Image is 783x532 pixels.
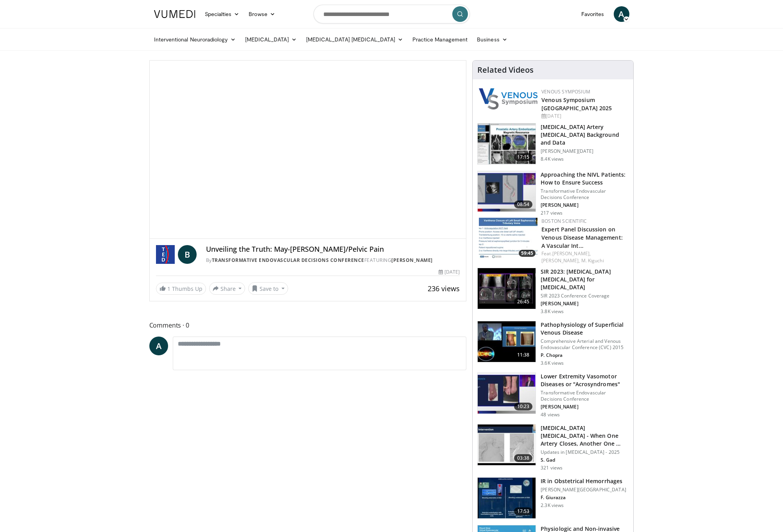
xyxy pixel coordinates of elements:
[541,390,629,402] p: Transformative Endovascular Decisions Conference
[167,285,170,292] span: 1
[478,124,536,164] img: 2c9e911a-87a5-4113-a55f-40ade2b86016.150x105_q85_crop-smart_upscale.jpg
[541,148,629,154] p: [PERSON_NAME][DATE]
[477,171,629,216] a: 08:54 Approaching the NIVL Patients: How to Ensure Success Transformative Endovascular Decisions ...
[541,502,564,509] p: 2.3K views
[477,123,629,165] a: 17:15 [MEDICAL_DATA] Artery [MEDICAL_DATA] Background and Data [PERSON_NAME][DATE] 8.4K views
[478,425,536,465] img: 216de4f0-9140-45b1-b3f2-c440a2c4d535.150x105_q85_crop-smart_upscale.jpg
[541,293,629,299] p: SIR 2023 Conference Coverage
[541,96,612,112] a: Venous Symposium [GEOGRAPHIC_DATA] 2025
[479,218,538,259] img: 7755e743-dd2f-4a46-b035-1157ed8bc16a.150x105_q85_crop-smart_upscale.jpg
[541,457,629,463] p: S. Gad
[514,454,533,462] span: 03:38
[212,257,364,263] a: Transformative Endovascular Decisions Conference
[314,5,470,23] input: Search topics, interventions
[477,373,629,418] a: 10:23 Lower Extremity Vasomotor Diseases or "Acrosyndromes" Transformative Endovascular Decisions...
[244,6,280,22] a: Browse
[541,494,626,501] p: F. Giurazza
[149,32,240,47] a: Interventional Neuroradiology
[209,282,245,295] button: Share
[577,6,609,22] a: Favorites
[541,156,564,162] p: 8.4K views
[541,477,626,485] h3: IR in Obstetrical Hemorrhages
[541,171,629,186] h3: Approaching the NIVL Patients: How to Ensure Success
[541,123,629,147] h3: [MEDICAL_DATA] Artery [MEDICAL_DATA] Background and Data
[477,268,629,315] a: 26:45 SIR 2023: [MEDICAL_DATA] [MEDICAL_DATA] for [MEDICAL_DATA] SIR 2023 Conference Coverage [PE...
[541,449,629,455] p: Updates in [MEDICAL_DATA] - 2025
[514,201,533,208] span: 08:54
[477,65,534,75] h4: Related Videos
[408,32,472,47] a: Practice Management
[541,308,564,315] p: 3.8K views
[200,6,244,22] a: Specialties
[541,210,563,216] p: 217 views
[156,283,206,295] a: 1 Thumbs Up
[156,245,175,264] img: Transformative Endovascular Decisions Conference
[477,477,629,519] a: 17:53 IR in Obstetrical Hemorrhages [PERSON_NAME][GEOGRAPHIC_DATA] F. Giurazza 2.3K views
[541,404,629,410] p: [PERSON_NAME]
[479,218,538,259] a: 59:45
[541,373,629,388] h3: Lower Extremity Vasomotor Diseases or "Acrosyndromes"
[581,257,604,264] a: M. Kiguchi
[478,268,536,309] img: be6b0377-cdfe-4f7b-8050-068257d09c09.150x105_q85_crop-smart_upscale.jpg
[472,32,512,47] a: Business
[301,32,408,47] a: [MEDICAL_DATA] [MEDICAL_DATA]
[541,257,580,264] a: [PERSON_NAME],
[478,171,536,212] img: f9d63ed0-f3bf-4a88-886f-42b94fc7533f.150x105_q85_crop-smart_upscale.jpg
[541,268,629,291] h3: SIR 2023: [MEDICAL_DATA] [MEDICAL_DATA] for [MEDICAL_DATA]
[541,88,590,95] a: Venous Symposium
[479,88,538,109] img: 38765b2d-a7cd-4379-b3f3-ae7d94ee6307.png.150x105_q85_autocrop_double_scale_upscale_version-0.2.png
[514,403,533,410] span: 10:23
[206,245,460,254] h4: Unveiling the Truth: May-[PERSON_NAME]/Pelvic Pain
[541,321,629,337] h3: Pathophysiology of Superficial Venous Disease
[541,250,627,264] div: Feat.
[541,487,626,493] p: [PERSON_NAME][GEOGRAPHIC_DATA]
[514,351,533,359] span: 11:38
[541,424,629,448] h3: [MEDICAL_DATA] [MEDICAL_DATA] - When One Artery Closes, Another One …
[248,282,288,295] button: Save to
[514,153,533,161] span: 17:15
[541,218,587,224] a: Boston Scientific
[478,478,536,518] img: 5a5f2f14-0377-4175-a80d-7ef1a43264c3.150x105_q85_crop-smart_upscale.jpg
[439,269,460,276] div: [DATE]
[541,338,629,351] p: Comprehensive Arterial and Venous Endovascular Conference (CVC) 2015
[541,188,629,201] p: Transformative Endovascular Decisions Conference
[150,61,466,239] video-js: Video Player
[240,32,301,47] a: [MEDICAL_DATA]
[541,412,560,418] p: 48 views
[428,284,460,293] span: 236 views
[477,424,629,471] a: 03:38 [MEDICAL_DATA] [MEDICAL_DATA] - When One Artery Closes, Another One … Updates in [MEDICAL_D...
[391,257,433,263] a: [PERSON_NAME]
[514,507,533,515] span: 17:53
[541,202,629,208] p: [PERSON_NAME]
[552,250,591,257] a: [PERSON_NAME],
[478,373,536,414] img: e4a51e13-19e8-43ea-8027-b91bdec60f0d.150x105_q85_crop-smart_upscale.jpg
[154,10,195,18] img: VuMedi Logo
[149,337,168,355] a: A
[206,257,460,264] div: By FEATURING
[614,6,629,22] a: A
[514,298,533,306] span: 26:45
[149,320,467,330] span: Comments 0
[178,245,197,264] a: B
[541,465,563,471] p: 321 views
[541,360,564,366] p: 3.6K views
[541,301,629,307] p: [PERSON_NAME]
[541,113,627,120] div: [DATE]
[478,321,536,362] img: fbff3a11-4c5f-44e9-b431-28ea075d42c5.150x105_q85_crop-smart_upscale.jpg
[541,226,623,249] a: Expert Panel Discussion on Venous Disease Management: A Vascular Int…
[519,250,536,257] span: 59:45
[477,321,629,366] a: 11:38 Pathophysiology of Superficial Venous Disease Comprehensive Arterial and Venous Endovascula...
[541,352,629,358] p: P. Chopra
